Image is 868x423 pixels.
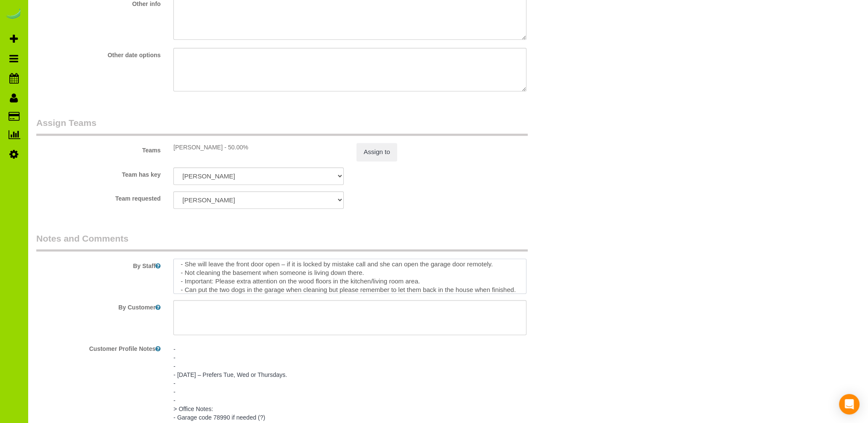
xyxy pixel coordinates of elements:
label: Customer Profile Notes [30,341,167,353]
label: Teams [30,143,167,155]
label: Other date options [30,48,167,59]
label: By Customer [30,300,167,312]
legend: Notes and Comments [36,232,528,251]
label: By Staff [30,259,167,270]
img: Automaid Logo [5,9,22,20]
label: Team has key [30,167,167,179]
label: Team requested [30,191,167,203]
button: Assign to [357,143,397,161]
legend: Assign Teams [36,117,528,136]
div: [PERSON_NAME] - 50.00% [173,143,343,152]
div: Open Intercom Messenger [839,394,859,414]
